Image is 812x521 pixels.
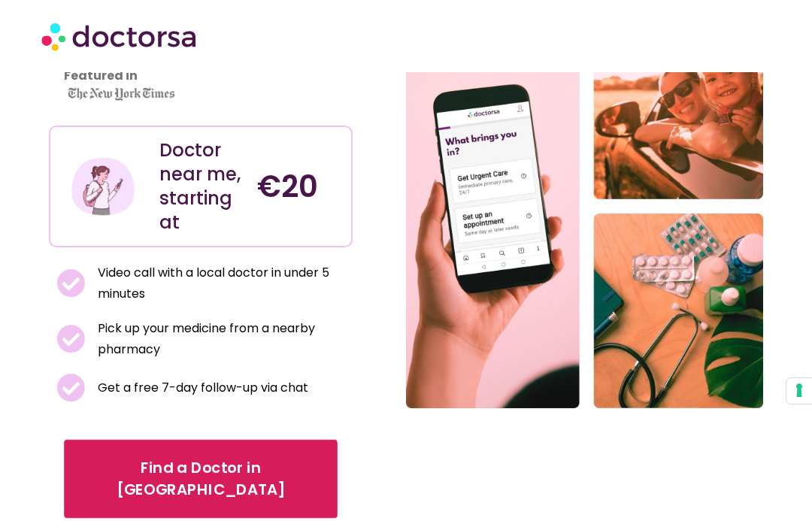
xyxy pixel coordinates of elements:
[64,440,338,518] a: Find a Doctor in [GEOGRAPHIC_DATA]
[64,67,138,84] strong: Featured in
[94,262,344,304] span: Video call with a local doctor in under 5 minutes
[786,378,812,404] button: Your consent preferences for tracking technologies
[85,457,317,501] span: Find a Doctor in [GEOGRAPHIC_DATA]
[406,5,763,408] img: Doctor Near Me in Budapest
[70,153,136,220] img: Illustration depicting a young woman in a casual outfit, engaged with her smartphone. She has a p...
[159,138,242,235] div: Doctor near me, starting at
[257,168,340,204] h4: €20
[94,318,344,360] span: Pick up your medicine from a nearby pharmacy
[94,377,308,398] span: Get a free 7-day follow-up via chat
